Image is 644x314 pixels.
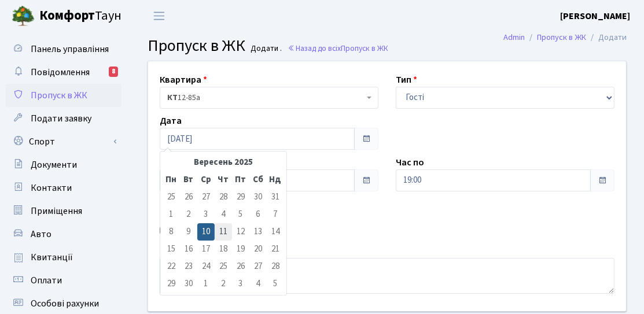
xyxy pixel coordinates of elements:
[232,189,249,206] td: 29
[288,43,388,54] a: Назад до всіхПропуск в ЖК
[341,43,388,54] span: Пропуск в ЖК
[167,92,364,104] span: <b>КТ</b>&nbsp;&nbsp;&nbsp;&nbsp;12-85а
[167,92,178,104] b: КТ
[180,154,267,171] th: Вересень 2025
[215,223,232,241] td: 11
[180,241,197,258] td: 16
[6,61,122,84] a: Повідомлення8
[31,66,90,79] span: Повідомлення
[31,112,91,125] span: Подати заявку
[215,241,232,258] td: 18
[267,206,284,223] td: 7
[12,5,35,28] img: logo.png
[31,274,62,287] span: Оплати
[215,171,232,189] th: Чт
[215,189,232,206] td: 28
[109,67,118,77] div: 8
[232,206,249,223] td: 5
[232,275,249,293] td: 3
[31,228,51,241] span: Авто
[163,223,180,241] td: 8
[560,9,630,23] a: [PERSON_NAME]
[267,275,284,293] td: 5
[560,10,630,23] b: [PERSON_NAME]
[31,182,72,194] span: Контакти
[586,31,627,44] li: Додати
[396,156,424,169] label: Час по
[180,258,197,275] td: 23
[6,176,122,200] a: Контакти
[6,269,122,292] a: Оплати
[232,258,249,275] td: 26
[160,87,378,109] span: <b>КТ</b>&nbsp;&nbsp;&nbsp;&nbsp;12-85а
[180,275,197,293] td: 30
[232,241,249,258] td: 19
[163,241,180,258] td: 15
[163,189,180,206] td: 25
[6,246,122,269] a: Квитанції
[267,189,284,206] td: 31
[249,206,267,223] td: 6
[215,275,232,293] td: 2
[249,189,267,206] td: 30
[31,89,87,102] span: Пропуск в ЖК
[31,297,99,310] span: Особові рахунки
[39,6,122,26] span: Таун
[232,223,249,241] td: 12
[6,200,122,223] a: Приміщення
[249,258,267,275] td: 27
[31,43,109,56] span: Панель управління
[197,206,215,223] td: 3
[39,6,95,25] b: Комфорт
[6,153,122,176] a: Документи
[6,38,122,61] a: Панель управління
[31,205,82,217] span: Приміщення
[486,25,644,50] nav: breadcrumb
[180,206,197,223] td: 2
[197,241,215,258] td: 17
[6,84,122,107] a: Пропуск в ЖК
[160,114,182,128] label: Дата
[163,275,180,293] td: 29
[197,258,215,275] td: 24
[249,275,267,293] td: 4
[267,171,284,189] th: Нд
[249,44,282,54] small: Додати .
[180,223,197,241] td: 9
[160,73,207,87] label: Квартира
[163,206,180,223] td: 1
[197,223,215,241] td: 10
[180,189,197,206] td: 26
[267,223,284,241] td: 14
[215,258,232,275] td: 25
[249,241,267,258] td: 20
[31,251,73,264] span: Квитанції
[267,241,284,258] td: 21
[197,275,215,293] td: 1
[31,158,77,171] span: Документи
[163,258,180,275] td: 22
[163,171,180,189] th: Пн
[6,130,122,153] a: Спорт
[267,258,284,275] td: 28
[232,171,249,189] th: Пт
[396,73,417,87] label: Тип
[215,206,232,223] td: 4
[503,31,525,43] a: Admin
[6,223,122,246] a: Авто
[537,31,586,43] a: Пропуск в ЖК
[197,189,215,206] td: 27
[148,34,245,57] span: Пропуск в ЖК
[145,6,174,25] button: Переключити навігацію
[6,107,122,130] a: Подати заявку
[249,171,267,189] th: Сб
[180,171,197,189] th: Вт
[197,171,215,189] th: Ср
[249,223,267,241] td: 13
